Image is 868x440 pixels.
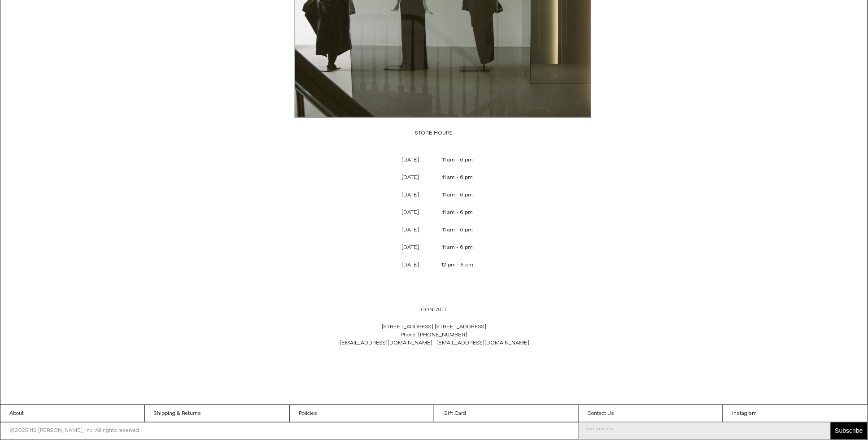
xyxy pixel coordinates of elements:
p: [DATE] [387,257,434,274]
a: Policies [290,405,434,422]
a: About [0,405,144,422]
button: Subscribe [831,423,868,440]
p: [DATE] [387,222,434,239]
a: Shipping & Returns [145,405,289,422]
p: CONTACT [286,301,583,318]
p: 11 am - 6 pm [434,152,481,169]
a: [EMAIL_ADDRESS][DOMAIN_NAME] [437,340,530,347]
p: STORE HOURS [286,125,583,142]
p: [DATE] [387,152,434,169]
a: Contact Us [579,405,723,422]
p: [DATE] [387,187,434,204]
a: Gift Card [434,405,579,422]
p: 11 am - 6 pm [434,187,481,204]
p: [DATE] [387,169,434,186]
a: Instagram [723,405,868,422]
p: 11 am - 6 pm [434,204,481,221]
p: 11 am - 6 pm [434,222,481,239]
p: ©2025 119 [PERSON_NAME], Inc. All rights reserved. [0,423,149,440]
p: [DATE] [387,204,434,221]
p: [DATE] [387,239,434,256]
p: 12 pm - 5 pm [434,257,481,274]
span: i [339,340,437,347]
a: [EMAIL_ADDRESS][DOMAIN_NAME] [340,340,433,347]
p: 11 am - 6 pm [434,169,481,186]
p: 11 am - 6 pm [434,239,481,256]
p: [STREET_ADDRESS] [STREET_ADDRESS] Phone: [PHONE_NUMBER] [286,318,583,352]
input: Email Address [579,423,831,440]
